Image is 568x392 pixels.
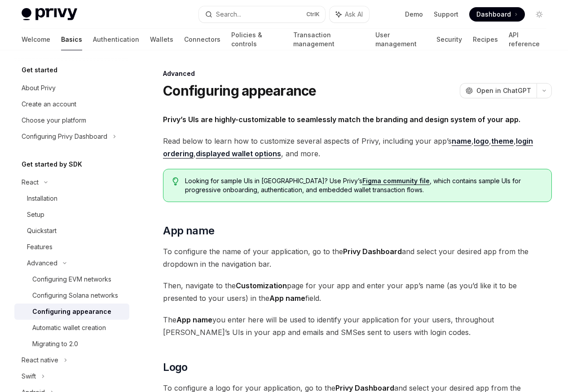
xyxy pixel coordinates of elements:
a: API reference [509,29,546,50]
div: Configuring Solana networks [32,290,118,301]
a: Configuring appearance [14,304,129,320]
a: Policies & controls [231,29,282,50]
a: Welcome [22,29,50,50]
svg: Tip [172,177,179,185]
a: Dashboard [469,7,525,22]
div: React [22,177,39,188]
div: Swift [22,371,36,382]
a: Choose your platform [14,112,129,128]
strong: Privy’s UIs are highly-customizable to seamlessly match the branding and design system of your app. [163,115,520,124]
div: Search... [216,9,241,20]
button: Open in ChatGPT [460,83,537,98]
strong: Customization [236,281,287,290]
a: Configuring Solana networks [14,287,129,304]
h5: Get started by SDK [22,159,82,170]
div: Choose your platform [22,115,86,126]
div: Create an account [22,99,76,110]
span: Ctrl K [306,11,320,18]
div: Configuring appearance [32,306,111,317]
a: theme [491,137,514,146]
a: Basics [61,29,82,50]
span: The you enter here will be used to identify your application for your users, throughout [PERSON_N... [163,313,552,339]
a: name [452,137,471,146]
a: Security [436,29,462,50]
div: Configuring Privy Dashboard [22,131,107,142]
a: Installation [14,190,129,207]
span: Read below to learn how to customize several aspects of Privy, including your app’s , , , , , and... [163,135,552,160]
a: Quickstart [14,223,129,239]
span: Dashboard [476,10,511,19]
button: Search...CtrlK [199,6,325,22]
strong: App name [176,315,212,324]
div: About Privy [22,83,56,93]
div: Setup [27,209,44,220]
strong: Privy Dashboard [343,247,402,256]
button: Toggle dark mode [532,7,546,22]
span: Then, navigate to the page for your app and enter your app’s name (as you’d like it to be present... [163,279,552,304]
a: Recipes [473,29,498,50]
h1: Configuring appearance [163,83,317,99]
a: Authentication [93,29,139,50]
a: Demo [405,10,423,19]
a: User management [375,29,426,50]
a: Support [434,10,458,19]
div: Advanced [163,69,552,78]
a: displayed wallet options [196,149,281,159]
strong: App name [269,294,305,303]
a: Configuring EVM networks [14,271,129,287]
div: Installation [27,193,57,204]
a: Figma community file [362,177,430,185]
span: Looking for sample UIs in [GEOGRAPHIC_DATA]? Use Privy’s , which contains sample UIs for progress... [185,176,542,194]
div: Migrating to 2.0 [32,339,78,349]
a: Create an account [14,96,129,112]
div: Automatic wallet creation [32,322,106,333]
a: Features [14,239,129,255]
span: Ask AI [345,10,363,19]
img: light logo [22,8,77,21]
a: Migrating to 2.0 [14,336,129,352]
h5: Get started [22,65,57,75]
div: Advanced [27,258,57,269]
div: Features [27,242,53,252]
a: Setup [14,207,129,223]
a: Connectors [184,29,220,50]
span: To configure the name of your application, go to the and select your desired app from the dropdow... [163,245,552,270]
a: logo [474,137,489,146]
div: Configuring EVM networks [32,274,111,285]
a: Wallets [150,29,173,50]
a: Automatic wallet creation [14,320,129,336]
a: About Privy [14,80,129,96]
span: Open in ChatGPT [476,86,531,95]
a: Transaction management [293,29,364,50]
div: Quickstart [27,225,57,236]
button: Ask AI [330,6,369,22]
span: App name [163,224,214,238]
div: React native [22,355,58,366]
span: Logo [163,360,188,374]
